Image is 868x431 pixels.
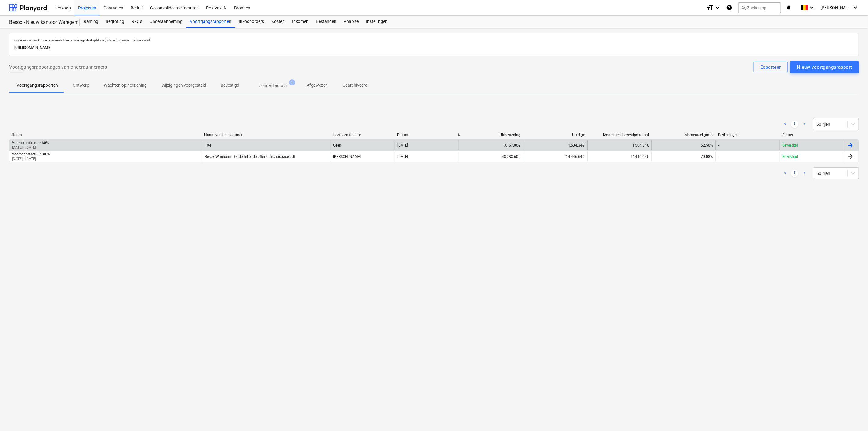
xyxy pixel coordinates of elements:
div: Besox - Nieuw kantoor Waregem [9,19,73,26]
div: [PERSON_NAME] [331,152,395,161]
div: Naam van het contract [204,133,328,137]
p: Onderaannemers kunnen via deze link een vorderingsstaat sjabloon (nulstaat) opvragen via hun e-mail [14,38,854,42]
div: Huidige [526,133,585,137]
p: Bevestigd [783,143,798,148]
div: Voorschotfactuur 30´% [12,152,50,156]
span: 1 [289,79,295,85]
p: [URL][DOMAIN_NAME] [14,45,854,51]
div: Geen [331,140,395,150]
div: 14,446.64€ [523,152,587,161]
button: Exporteer [754,61,788,73]
div: Momenteel gratis [654,133,713,137]
a: Previous page [781,170,789,177]
a: Begroting [102,16,128,28]
p: Afgewezen [307,82,328,89]
div: 48,283.60€ [459,152,523,161]
a: RFQ's [128,16,146,28]
div: Nieuw voortgangsrapport [797,63,852,71]
p: [DATE] - [DATE] [12,145,49,150]
a: Analyse [340,16,362,28]
a: Onderaanneming [146,16,186,28]
a: Inkomen [288,16,312,28]
p: Ontwerp [73,82,89,89]
a: Next page [801,170,808,177]
div: Besox Waregem - Ondertekende offerte Tecnospace.pdf [205,154,295,159]
i: keyboard_arrow_down [852,4,859,11]
div: Chatwidget [837,402,868,431]
a: Previous page [781,121,789,128]
div: Heeft een factuur [333,133,392,137]
div: Voorschotfactuur 60% [12,141,49,145]
button: Nieuw voortgangsrapport [790,61,859,73]
p: Bevestigd [783,154,798,159]
div: Status [783,133,842,137]
i: keyboard_arrow_down [808,4,816,11]
i: Kennis basis [726,4,732,11]
i: notifications [786,4,792,11]
div: [DATE] [397,154,408,159]
div: - [718,143,719,147]
div: 1,504.34€ [523,140,587,150]
a: Page 1 is your current page [791,170,798,177]
a: Bestanden [312,16,340,28]
a: Kosten [268,16,288,28]
a: Instellingen [362,16,391,28]
a: Voortgangsrapporten [186,16,235,28]
p: Voortgangsrapporten [16,82,58,89]
span: Voortgangsrapportages van onderaannemers [9,63,107,71]
span: [PERSON_NAME] De Rho [820,5,851,10]
p: [DATE] - [DATE] [12,156,50,161]
p: Bevestigd [221,82,239,89]
div: 194 [205,143,211,147]
iframe: Chat Widget [837,402,868,431]
a: Page 1 is your current page [791,121,798,128]
div: Datum [397,133,456,137]
a: Next page [801,121,808,128]
div: 14,446.64€ [587,152,651,161]
i: format_size [707,4,714,11]
p: Wijzigingen voorgesteld [161,82,206,89]
div: Exporteer [760,63,781,71]
span: 52.50% [701,143,713,147]
div: 1,504.34€ [587,140,651,150]
div: Beslissingen [718,133,777,137]
div: Naam [12,133,199,137]
div: [DATE] [397,143,408,147]
a: Raming [80,16,102,28]
i: keyboard_arrow_down [714,4,721,11]
p: Zonder factuur [259,82,287,89]
p: Wachten op herziening [104,82,147,89]
button: Zoeken op [738,2,781,13]
div: Momenteel bevestigd totaal [590,133,649,137]
p: Gearchiveerd [342,82,367,89]
span: 70.08% [701,154,713,159]
div: - [718,154,719,159]
a: Inkooporders [235,16,268,28]
div: Uitbesteding [461,133,520,137]
div: 3,167.00€ [459,140,523,150]
span: search [741,5,746,10]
